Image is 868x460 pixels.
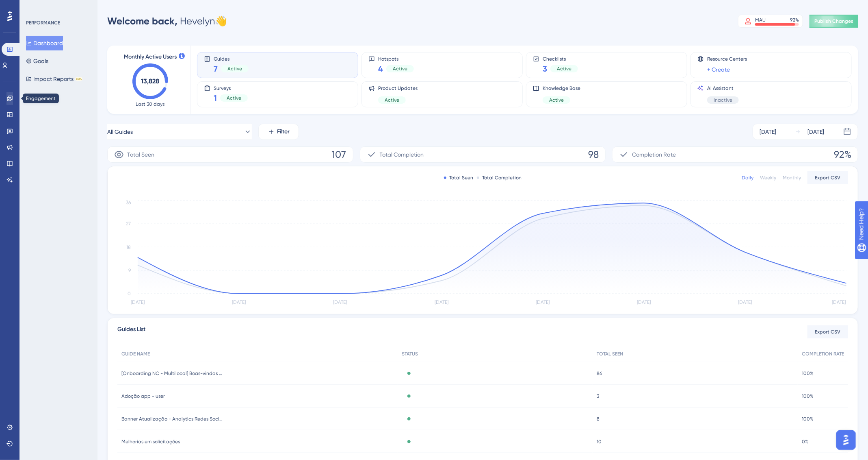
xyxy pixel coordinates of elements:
[378,63,383,74] span: 4
[536,300,550,305] tspan: [DATE]
[126,200,131,205] tspan: 36
[26,72,82,86] button: Impact ReportsBETA
[75,77,82,81] div: BETA
[227,95,241,101] span: Active
[760,174,776,181] div: Weekly
[802,370,814,377] span: 100%
[632,150,676,159] span: Completion Rate
[214,63,218,74] span: 7
[802,416,814,422] span: 100%
[738,300,752,305] tspan: [DATE]
[124,52,177,62] span: Monthly Active Users
[402,351,418,357] span: STATUS
[131,300,145,305] tspan: [DATE]
[128,291,131,296] tspan: 0
[258,124,299,140] button: Filter
[810,15,858,28] button: Publish Changes
[815,329,841,335] span: Export CSV
[814,18,853,24] span: Publish Changes
[393,65,407,72] span: Active
[832,300,846,305] tspan: [DATE]
[783,174,801,181] div: Monthly
[790,17,799,23] div: 92 %
[128,268,131,273] tspan: 9
[755,17,766,23] div: MAU
[214,85,248,91] span: Surveys
[121,370,223,377] span: [Onboarding NC - Multilocal] Boas-vindas - Admin/Designer
[543,85,580,92] span: Knowledge Base
[126,244,131,250] tspan: 18
[760,127,776,137] div: [DATE]
[707,56,747,62] span: Resource Centers
[121,416,223,422] span: Banner Atualização - Analytics Redes Sociais
[637,300,651,305] tspan: [DATE]
[121,393,165,399] span: Adoção app - user
[435,300,448,305] tspan: [DATE]
[378,56,414,61] span: Hotspots
[802,438,809,445] span: 0%
[127,150,154,159] span: Total Seen
[742,174,753,181] div: Daily
[26,20,60,26] div: PERFORMANCE
[834,428,858,452] iframe: UserGuiding AI Assistant Launcher
[802,351,844,357] span: COMPLETION RATE
[802,393,814,399] span: 100%
[807,171,848,184] button: Export CSV
[597,393,599,399] span: 3
[333,300,347,305] tspan: [DATE]
[807,127,824,137] div: [DATE]
[588,148,599,161] span: 98
[117,325,145,339] span: Guides List
[227,65,242,72] span: Active
[549,97,564,103] span: Active
[714,97,732,103] span: Inactive
[136,101,165,107] span: Last 30 days
[807,325,848,338] button: Export CSV
[444,174,474,181] div: Total Seen
[597,416,600,422] span: 8
[26,54,48,68] button: Goals
[19,2,51,12] span: Need Help?
[332,148,346,161] span: 107
[385,97,399,103] span: Active
[26,36,63,50] button: Dashboard
[277,127,290,137] span: Filter
[597,351,623,357] span: TOTAL SEEN
[141,77,160,85] text: 13,828
[477,174,522,181] div: Total Completion
[597,370,602,377] span: 86
[707,85,739,92] span: AI Assistant
[121,351,150,357] span: GUIDE NAME
[597,438,602,445] span: 10
[543,63,547,74] span: 3
[378,85,418,92] span: Product Updates
[214,92,217,104] span: 1
[107,15,177,27] span: Welcome back,
[232,300,246,305] tspan: [DATE]
[121,438,180,445] span: Melhorias em solicitações
[815,174,841,181] span: Export CSV
[834,148,851,161] span: 92%
[214,56,249,61] span: Guides
[380,150,424,159] span: Total Completion
[707,65,730,74] a: + Create
[543,56,578,61] span: Checklists
[557,65,571,72] span: Active
[107,127,133,137] span: All Guides
[107,124,252,140] button: All Guides
[126,221,131,227] tspan: 27
[107,15,227,28] div: Hevelyn 👋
